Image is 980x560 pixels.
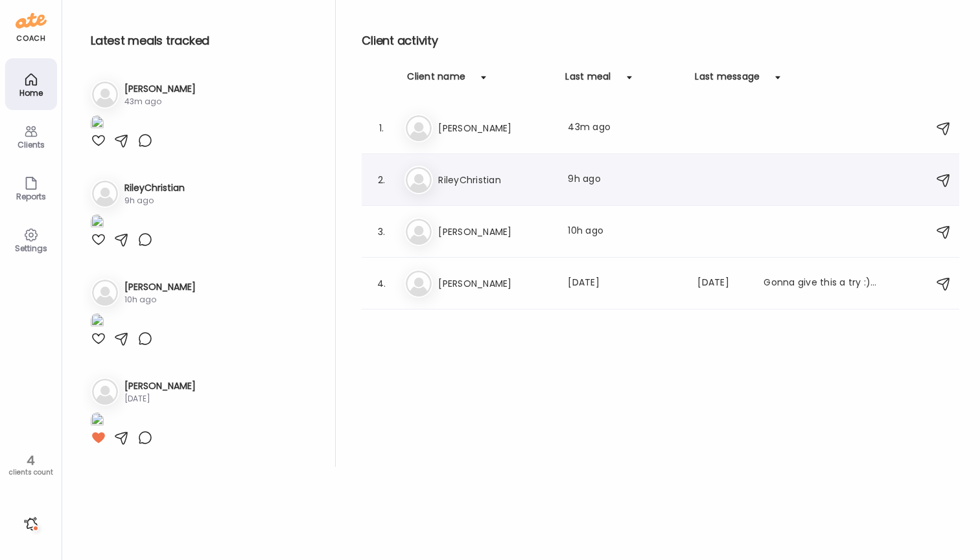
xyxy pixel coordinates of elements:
[568,120,682,136] div: 43m ago
[407,70,465,91] div: Client name
[373,120,389,136] div: 1.
[124,82,196,96] h3: [PERSON_NAME]
[438,172,552,188] h3: RileyChristian
[92,379,118,405] img: bg-avatar-default.svg
[91,412,104,430] img: images%2F9m0wo3u4xiOiSyzKak2CrNyhZrr2%2FI4Rma2cH7rpkJU6Hm57I%2F2PC6YtTlWzfQJqpBKCsM_1080
[91,115,104,133] img: images%2FYbibzz13L5YtVWhTbCBCLXSanO73%2FLOrJJCT0xjhcJcdAuhBe%2FpFlNAB0NSwJc6j7steEz_1080
[373,276,389,291] div: 4.
[568,172,682,188] div: 9h ago
[5,453,57,468] div: 4
[91,214,104,232] img: images%2F0Y4bWpMhlRNX09ybTAqeUZ9kjce2%2F9CzsTmrrIAPfN04wzKmX%2FDnq3yos5jZQxUenL63ND_1080
[16,33,45,44] div: coach
[438,276,552,291] h3: [PERSON_NAME]
[438,224,552,240] h3: [PERSON_NAME]
[124,280,196,294] h3: [PERSON_NAME]
[124,294,196,306] div: 10h ago
[8,89,54,97] div: Home
[92,181,118,207] img: bg-avatar-default.svg
[124,379,196,393] h3: [PERSON_NAME]
[406,167,432,193] img: bg-avatar-default.svg
[91,31,314,50] h2: Latest meals tracked
[8,192,54,201] div: Reports
[124,195,185,207] div: 9h ago
[697,276,748,291] div: [DATE]
[406,219,432,245] img: bg-avatar-default.svg
[8,244,54,252] div: Settings
[568,224,682,240] div: 10h ago
[438,120,552,136] h3: [PERSON_NAME]
[406,271,432,297] img: bg-avatar-default.svg
[92,280,118,306] img: bg-avatar-default.svg
[568,276,682,291] div: [DATE]
[92,82,118,107] img: bg-avatar-default.svg
[362,31,959,50] h2: Client activity
[91,313,104,331] img: images%2FaKA3qwz9oIT3bYHDbGi0vspnEph2%2FawzlHseQuaAYmwFWBwgy%2FoyQjIllvEh6TldRV5r2c_1080
[124,393,196,405] div: [DATE]
[16,10,47,31] img: ate
[406,115,432,141] img: bg-avatar-default.svg
[764,276,878,291] div: Gonna give this a try :). Will see how it goes. Still looking around.
[373,224,389,240] div: 3.
[124,96,196,107] div: 43m ago
[8,140,54,149] div: Clients
[373,172,389,188] div: 2.
[565,70,611,91] div: Last meal
[124,181,185,195] h3: RileyChristian
[5,468,57,477] div: clients count
[695,70,760,91] div: Last message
